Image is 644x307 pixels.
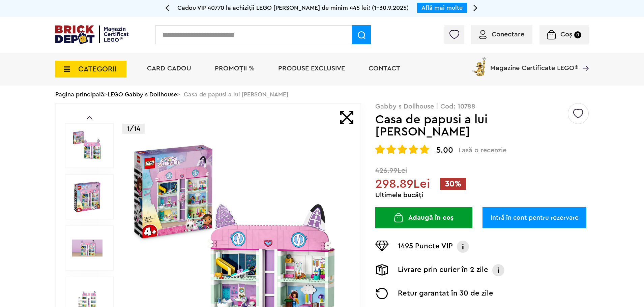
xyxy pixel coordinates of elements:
[420,145,429,154] img: Evaluare cu stele
[375,178,430,190] span: 298.89Lei
[492,31,524,38] span: Conectare
[398,288,493,299] p: Retur garantat în 30 de zile
[108,91,177,97] a: LEGO Gabby s Dollhouse
[456,241,470,253] img: Info VIP
[147,65,191,72] a: Card Cadou
[490,56,578,71] span: Magazine Certificate LEGO®
[482,207,586,228] a: Intră în cont pentru rezervare
[421,5,463,11] a: Află mai multe
[72,130,103,161] img: Casa de papusi a lui Gabby
[440,178,466,190] span: 30%
[78,65,117,73] span: CATEGORII
[436,146,453,154] span: 5.00
[459,146,506,154] span: Lasă o recenzie
[398,145,407,154] img: Evaluare cu stele
[215,65,255,72] a: PROMOȚII %
[177,5,409,11] span: Cadou VIP 40770 la achiziții LEGO [PERSON_NAME] de minim 445 lei! (1-30.9.2025)
[479,31,524,38] a: Conectare
[375,114,567,138] h1: Casa de papusi a lui [PERSON_NAME]
[278,65,345,72] a: Produse exclusive
[409,145,418,154] img: Evaluare cu stele
[55,91,104,97] a: Pagina principală
[560,31,572,38] span: Coș
[375,264,389,276] img: Livrare
[375,145,385,154] img: Evaluare cu stele
[369,65,400,72] a: Contact
[398,241,453,253] p: 1495 Puncte VIP
[375,103,589,110] p: Gabby s Dollhouse | Cod: 10788
[574,31,581,38] small: 0
[72,233,103,263] img: Casa de papusi a lui Gabby LEGO 10788
[375,192,589,198] div: Ultimele bucăți
[386,145,396,154] img: Evaluare cu stele
[55,86,589,103] div: > > Casa de papusi a lui [PERSON_NAME]
[492,264,505,276] img: Info livrare prin curier
[375,207,472,228] button: Adaugă în coș
[375,288,389,299] img: Returnare
[122,124,145,134] p: 1/14
[375,167,589,174] span: 426.99Lei
[72,182,103,212] img: Casa de papusi a lui Gabby
[398,264,488,276] p: Livrare prin curier în 2 zile
[578,56,589,63] a: Magazine Certificate LEGO®
[375,241,389,251] img: Puncte VIP
[87,116,92,119] a: Prev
